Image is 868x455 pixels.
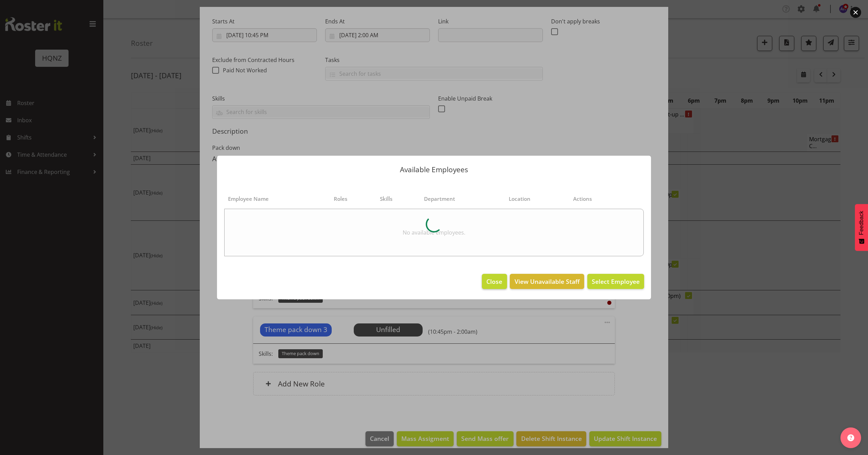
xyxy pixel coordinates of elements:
button: Feedback - Show survey [855,204,868,251]
span: View Unavailable Staff [515,277,580,286]
span: Feedback [858,211,865,235]
span: Select Employee [592,277,640,286]
button: Select Employee [587,274,644,289]
span: Close [486,277,502,286]
img: help-xxl-2.png [847,434,854,441]
p: Available Employees [224,166,644,173]
button: View Unavailable Staff [510,274,584,289]
button: Close [482,274,507,289]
